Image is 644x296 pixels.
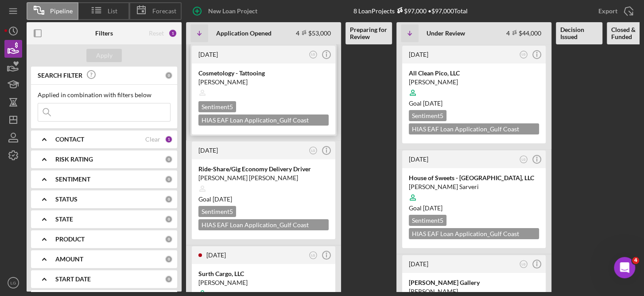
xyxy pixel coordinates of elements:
[38,72,82,79] b: SEARCH FILTER
[165,175,173,183] div: 0
[522,158,526,161] text: LG
[165,155,173,163] div: 0
[198,165,329,174] div: Ride-Share/Gig Economy Delivery Driver
[427,30,465,37] b: Under Review
[145,136,160,143] div: Clear
[307,49,319,61] button: LG
[165,215,173,223] div: 0
[165,71,173,79] div: 0
[409,99,442,107] span: Goal
[409,182,539,191] div: [PERSON_NAME] Sarveri
[198,278,329,287] div: [PERSON_NAME]
[518,154,530,166] button: LG
[409,260,428,268] time: 2025-06-29 21:55
[198,69,329,78] div: Cosmetology - Tattooing
[522,262,526,265] text: LG
[409,78,539,87] div: [PERSON_NAME]
[522,53,526,56] text: LG
[4,274,22,292] button: LG
[590,2,640,20] button: Export
[165,135,173,143] div: 1
[198,101,236,112] div: Sentiment 5
[55,156,93,163] b: RISK RATING
[198,114,329,126] div: HIAS EAF Loan Application_Gulf Coast JFCS $3,000
[208,2,257,20] div: New Loan Project
[423,99,442,107] time: 09/25/2025
[206,251,226,259] time: 2025-08-17 23:05
[198,269,329,278] div: Surth Cargo, LLC
[165,275,173,283] div: 0
[55,196,78,203] b: STATUS
[401,44,547,145] a: [DATE]LGAll Clean Pico, LLC[PERSON_NAME]Goal [DATE]Sentiment5HIAS EAF Loan Application_Gulf Coast...
[409,228,539,239] div: HIAS EAF Loan Application_Gulf Coast JFCS $15,000
[311,253,315,257] text: LG
[518,49,530,61] button: LG
[11,280,16,285] text: LG
[198,78,329,87] div: [PERSON_NAME]
[423,204,442,212] time: 09/25/2025
[186,2,266,20] button: New Loan Project
[409,69,539,78] div: All Clean Pico, LLC
[55,236,85,243] b: PRODUCT
[401,149,547,249] a: [DATE]LGHouse of Sweets - [GEOGRAPHIC_DATA], LLC[PERSON_NAME] SarveriGoal [DATE]Sentiment5HIAS EA...
[165,255,173,263] div: 0
[108,8,117,15] span: List
[632,257,639,264] span: 4
[311,149,315,152] text: LG
[149,30,164,37] div: Reset
[409,287,539,296] div: [PERSON_NAME]
[409,155,428,163] time: 2025-07-31 03:44
[96,49,113,62] div: Apply
[55,256,83,263] b: AMOUNT
[152,8,176,15] span: Forecast
[198,219,329,230] div: HIAS EAF Loan Application_Gulf Coast JFCS $15,000
[598,2,617,20] div: Export
[518,258,530,270] button: LG
[190,140,337,241] a: [DATE]LGRide-Share/Gig Economy Delivery Driver[PERSON_NAME] [PERSON_NAME]Goal [DATE]Sentiment5HIA...
[560,26,598,40] b: Decision Issued
[86,49,122,62] button: Apply
[296,29,331,37] div: 4 $53,000
[55,276,91,283] b: START DATE
[216,30,272,37] b: Application Opened
[506,29,541,37] div: 4 $44,000
[409,110,446,121] div: Sentiment 5
[165,235,173,243] div: 0
[198,195,232,203] span: Goal
[307,145,319,157] button: LG
[395,7,427,15] div: $97,000
[198,174,329,182] div: [PERSON_NAME] [PERSON_NAME]
[198,146,218,154] time: 2025-08-18 22:15
[409,123,539,134] div: HIAS EAF Loan Application_Gulf Coast JFCS $10,000
[198,51,218,58] time: 2025-08-19 00:20
[213,195,232,203] time: 10/17/2025
[198,206,236,217] div: Sentiment 5
[353,7,468,15] div: 8 Loan Projects • $97,000 Total
[409,215,446,226] div: Sentiment 5
[409,278,539,287] div: [PERSON_NAME] Gallery
[409,174,539,182] div: House of Sweets - [GEOGRAPHIC_DATA], LLC
[165,195,173,203] div: 0
[190,44,337,136] a: [DATE]LGCosmetology - Tattooing[PERSON_NAME]Sentiment5HIAS EAF Loan Application_Gulf Coast JFCS$3...
[409,51,428,58] time: 2025-08-14 17:53
[168,29,177,38] div: 1
[307,249,319,261] button: LG
[95,30,113,37] b: Filters
[409,204,442,212] span: Goal
[38,91,171,99] div: Applied in combination with filters below
[55,176,90,183] b: SENTIMENT
[350,26,388,40] b: Preparing for Review
[55,216,73,223] b: STATE
[311,53,315,56] text: LG
[614,257,635,278] iframe: Intercom live chat
[50,8,73,15] span: Pipeline
[55,136,84,143] b: CONTACT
